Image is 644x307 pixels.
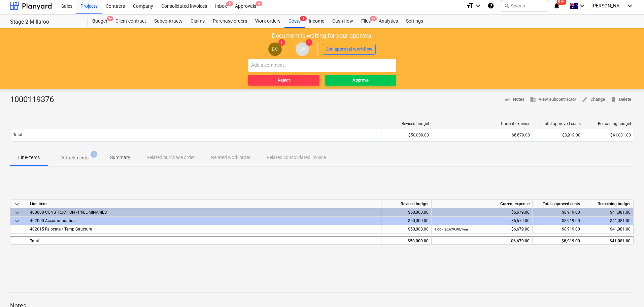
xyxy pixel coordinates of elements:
[504,96,524,103] span: Notes
[527,94,579,105] button: View subcontractor
[27,200,381,208] div: Line-item
[323,44,376,55] button: End approval workflow
[88,14,111,28] div: Budget
[251,14,284,28] a: Work orders
[256,1,262,6] span: 6
[30,208,378,216] div: 400000 CONSTRUCTION - PRELIMINARIES
[434,237,530,245] div: $6,679.00
[536,121,581,126] div: Total approved costs
[305,14,328,28] div: Income
[583,217,634,225] div: $41,081.00
[583,208,634,217] div: $41,081.00
[533,208,583,217] div: $8,919.00
[533,130,583,141] div: $8,919.00
[284,14,305,28] div: Costs
[610,275,644,307] div: Chat Widget
[626,2,634,10] i: keyboard_arrow_down
[466,2,474,10] i: format_size
[583,236,634,245] div: $41,081.00
[326,45,373,53] div: End approval workflow
[13,132,22,138] p: Total
[533,236,583,245] div: $8,919.00
[533,217,583,225] div: $8,919.00
[434,225,530,234] div: $6,679.00
[435,133,530,137] div: $6,679.00
[272,32,373,40] p: Document is waiting for your approval
[352,76,369,84] div: Approve
[13,217,21,225] span: keyboard_arrow_down
[530,96,536,102] span: business
[381,225,432,234] div: $50,000.00
[610,96,616,102] span: delete
[226,1,233,6] span: 6
[381,217,432,225] div: $50,000.00
[10,94,59,105] div: 1000119376
[61,154,89,161] p: Attachments
[579,94,608,105] button: Change
[582,96,588,102] span: edit
[325,75,396,86] button: Approve
[30,217,378,225] div: 402000 Accommodation
[502,94,527,105] button: Notes
[402,14,427,28] a: Settings
[187,14,209,28] a: Claims
[487,2,494,10] i: Knowledge base
[357,14,375,28] div: Files
[610,96,631,103] span: Delete
[10,19,80,26] div: Stage 2 Millaroo
[296,42,309,56] div: Geoff Morley
[381,236,432,245] div: $50,000.00
[13,200,21,208] span: keyboard_arrow_down
[299,47,306,52] span: GM
[107,16,113,21] span: 9+
[381,200,432,208] div: Revised budget
[381,208,432,217] div: $50,000.00
[328,14,357,28] a: Cash flow
[384,121,429,126] div: Revised budget
[278,39,285,46] span: 1
[248,59,396,72] input: Add a comment
[13,209,21,217] span: keyboard_arrow_down
[306,39,312,46] span: 1
[248,75,319,86] button: Reject
[434,217,530,225] div: $6,679.00
[284,14,305,28] a: Costs1
[434,208,530,217] div: $6,679.00
[91,151,97,158] span: 1
[610,133,631,137] span: $41,081.00
[30,227,92,232] span: 402015 Relocate / Temp Structure
[150,14,187,28] a: Subcontracts
[504,96,510,102] span: notes
[111,14,150,28] a: Client contract
[268,42,282,56] div: Billy Campbell
[530,96,576,103] span: View subcontractor
[474,2,482,10] i: keyboard_arrow_down
[434,227,468,231] small: 1.00 × $6,679.00 / item
[608,94,634,105] button: Delete
[562,227,580,232] span: $8,919.00
[88,14,111,28] a: Budget9+
[370,16,377,21] span: 9+
[381,130,432,141] div: $50,000.00
[209,14,251,28] a: Purchase orders
[272,47,278,52] span: BC
[357,14,375,28] a: Files9+
[432,200,533,208] div: Current expense
[583,200,634,208] div: Remaining budget
[586,121,631,126] div: Remaining budget
[375,14,402,28] a: Analytics
[18,154,40,161] p: Line-items
[110,154,130,161] p: Summary
[435,121,530,126] div: Current expense
[278,76,290,84] div: Reject
[533,200,583,208] div: Total approved costs
[582,96,605,103] span: Change
[578,2,586,10] i: keyboard_arrow_down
